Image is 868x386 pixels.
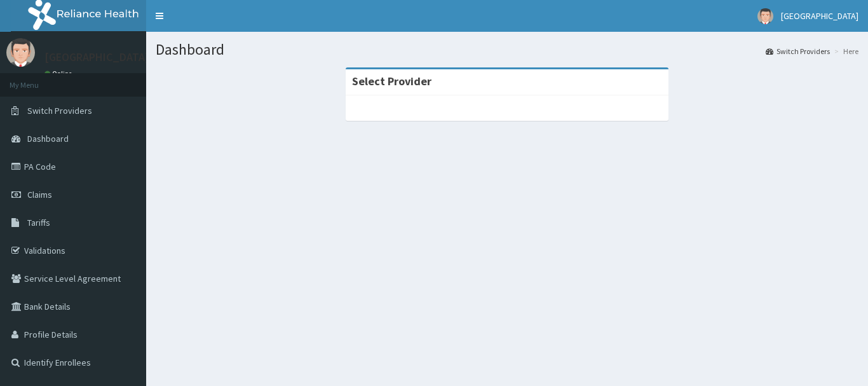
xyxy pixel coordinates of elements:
img: User Image [6,38,35,67]
li: Here [831,46,858,57]
a: Online [44,69,75,78]
strong: Select Provider [352,74,431,88]
span: Tariffs [27,217,50,228]
span: Claims [27,189,52,200]
span: Dashboard [27,133,69,144]
h1: Dashboard [156,41,858,58]
span: [GEOGRAPHIC_DATA] [781,10,858,22]
a: Switch Providers [766,46,830,57]
img: User Image [757,8,773,24]
p: [GEOGRAPHIC_DATA] [44,52,149,63]
span: Switch Providers [27,105,92,116]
